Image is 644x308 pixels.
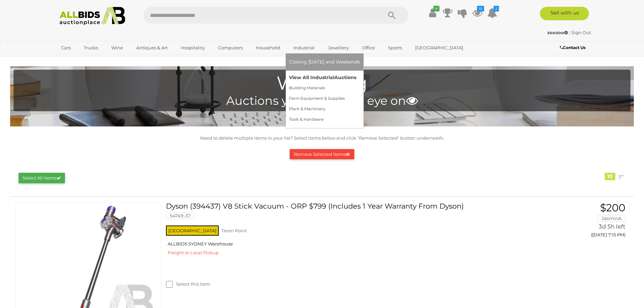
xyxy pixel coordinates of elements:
[375,7,409,24] button: Search
[19,173,65,183] button: Select All items
[547,30,569,35] a: zoozoo
[14,134,630,142] p: Need to delete multiple items in your list? Select items below and click "Remove Selected" button...
[289,42,319,53] a: Industrial
[166,281,210,287] label: Select this item
[132,42,172,53] a: Antiques & Art
[540,7,589,20] a: Sell with us
[571,30,591,35] a: Sign Out
[433,6,439,11] i: ✔
[79,42,102,53] a: Trucks
[428,7,438,19] a: ✔
[214,42,247,53] a: Computers
[547,30,568,35] strong: zoozoo
[535,202,627,241] a: $200 JasminA 3d 5h left ([DATE] 7:15 PM)
[252,42,285,53] a: Household
[384,42,406,53] a: Sports
[324,42,353,53] a: Jewellery
[17,73,627,94] h1: Watching
[17,94,627,108] h4: Auctions you have your eye on
[605,173,615,180] div: 10
[569,30,570,35] span: |
[176,42,209,53] a: Hospitality
[56,7,129,25] img: Allbids.com.au
[411,42,468,53] a: [GEOGRAPHIC_DATA]
[560,44,587,51] a: Contact Us
[171,202,525,224] a: Dyson (394437) V8 Stick Vacuum - ORP $799 (Includes 1 Year Warranty From Dyson) 54749-37
[600,202,625,214] span: $200
[290,149,354,160] button: Remove Selected Items
[57,42,75,53] a: Cars
[358,42,379,53] a: Office
[472,7,482,19] a: 10
[107,42,127,53] a: Wine
[477,6,484,11] i: 10
[494,6,499,11] i: 2
[487,7,497,19] a: 2
[560,45,586,50] b: Contact Us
